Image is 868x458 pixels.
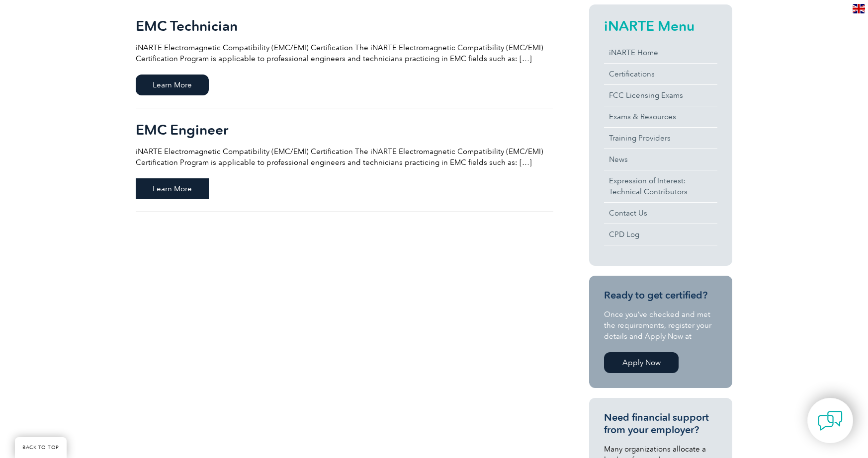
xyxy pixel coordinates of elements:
a: Apply Now [604,352,679,373]
a: EMC Engineer iNARTE Electromagnetic Compatibility (EMC/EMI) Certification The iNARTE Electromagne... [136,108,553,212]
span: Learn More [136,178,209,199]
a: Contact Us [604,203,717,224]
a: iNARTE Home [604,42,717,63]
a: CPD Log [604,224,717,245]
h2: EMC Technician [136,18,553,34]
img: contact-chat.png [818,408,843,433]
img: en [853,4,865,13]
a: Certifications [604,64,717,84]
a: Expression of Interest:Technical Contributors [604,170,717,202]
span: Learn More [136,75,209,95]
h2: EMC Engineer [136,122,553,138]
h3: Ready to get certified? [604,289,717,302]
p: Once you’ve checked and met the requirements, register your details and Apply Now at [604,309,717,342]
a: FCC Licensing Exams [604,85,717,106]
p: iNARTE Electromagnetic Compatibility (EMC/EMI) Certification The iNARTE Electromagnetic Compatibi... [136,42,553,64]
a: Exams & Resources [604,106,717,127]
a: EMC Technician iNARTE Electromagnetic Compatibility (EMC/EMI) Certification The iNARTE Electromag... [136,4,553,108]
h2: iNARTE Menu [604,18,717,34]
h3: Need financial support from your employer? [604,411,717,436]
a: News [604,149,717,170]
a: BACK TO TOP [15,437,67,458]
a: Training Providers [604,128,717,149]
p: iNARTE Electromagnetic Compatibility (EMC/EMI) Certification The iNARTE Electromagnetic Compatibi... [136,146,553,168]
